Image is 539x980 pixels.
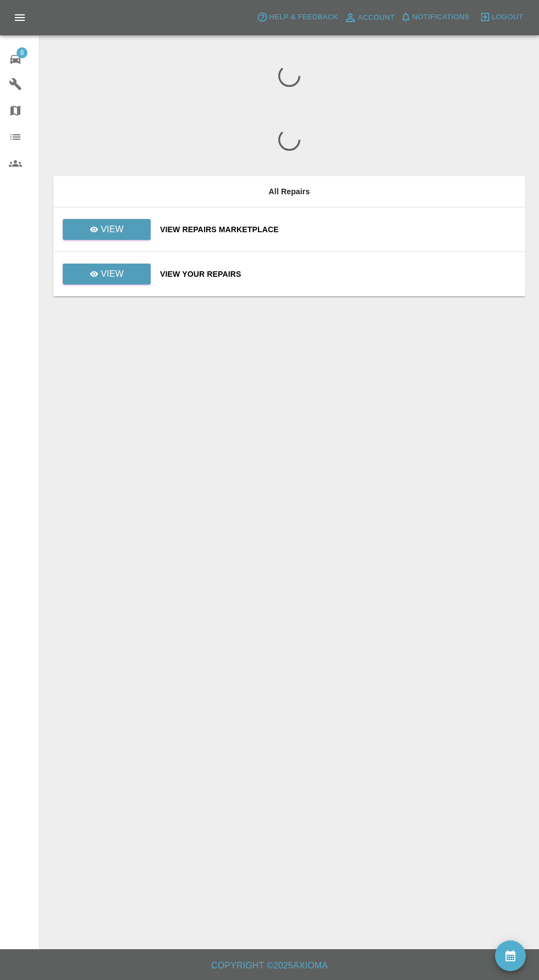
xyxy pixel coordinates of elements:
[160,269,516,280] a: View Your Repairs
[53,176,525,207] th: All Repairs
[63,219,151,240] a: View
[62,225,151,233] a: View
[495,940,526,971] button: availability
[341,9,398,26] a: Account
[492,11,523,24] span: Logout
[160,224,516,235] a: View Repairs Marketplace
[398,9,472,26] button: Notifications
[358,12,395,24] span: Account
[269,11,338,24] span: Help & Feedback
[9,958,530,973] h6: Copyright © 2025 Axioma
[62,269,151,278] a: View
[254,9,340,26] button: Help & Feedback
[63,264,151,284] a: View
[413,11,470,24] span: Notifications
[477,9,526,26] button: Logout
[7,4,33,31] button: Open drawer
[16,47,28,58] span: 8
[101,267,124,281] p: View
[101,223,124,236] p: View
